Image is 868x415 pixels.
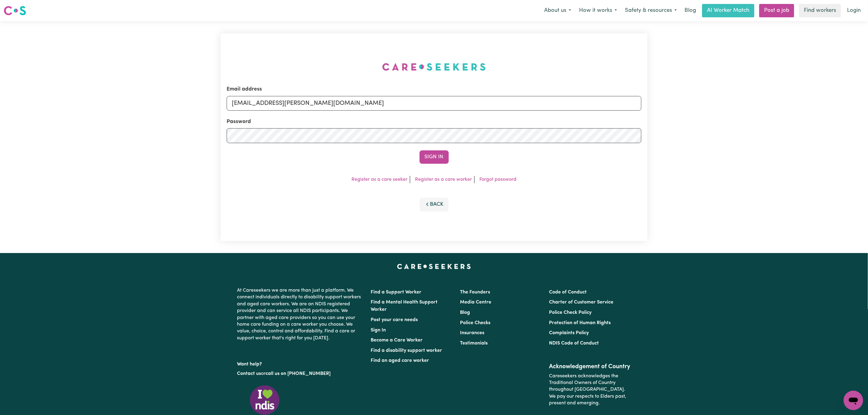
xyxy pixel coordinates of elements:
[352,177,407,182] a: Register as a care seeker
[549,363,631,370] h2: Acknowledgement of Country
[237,371,261,376] a: Contact us
[799,4,841,17] a: Find workers
[702,4,754,17] a: AI Worker Match
[549,341,599,346] a: NDIS Code of Conduct
[420,198,449,211] button: Back
[371,338,423,343] a: Become a Care Worker
[4,4,26,18] a: Careseekers logo
[843,4,864,17] a: Login
[549,370,631,409] p: Careseekers acknowledges the Traditional Owners of Country throughout [GEOGRAPHIC_DATA]. We pay o...
[549,310,592,315] a: Police Check Policy
[397,264,471,269] a: Careseekers home page
[575,4,621,17] button: How it works
[266,371,331,376] a: call us on [PHONE_NUMBER]
[549,300,613,305] a: Charter of Customer Service
[227,85,262,93] label: Email address
[460,300,491,305] a: Media Centre
[759,4,794,17] a: Post a job
[549,290,587,295] a: Code of Conduct
[460,321,490,325] a: Police Checks
[621,4,681,17] button: Safety & resources
[371,328,386,333] a: Sign In
[4,5,26,16] img: Careseekers logo
[460,341,488,346] a: Testimonials
[681,4,700,17] a: Blog
[549,321,611,325] a: Protection of Human Rights
[237,368,364,379] p: or
[479,177,516,182] a: Forgot password
[460,290,490,295] a: The Founders
[420,150,449,164] button: Sign In
[237,285,364,344] p: At Careseekers we are more than just a platform. We connect individuals directly to disability su...
[371,358,429,363] a: Find an aged care worker
[844,391,863,410] iframe: Button to launch messaging window, conversation in progress
[371,317,418,322] a: Post your care needs
[415,177,472,182] a: Register as a care worker
[540,4,575,17] button: About us
[460,331,484,335] a: Insurances
[237,358,364,368] p: Want help?
[371,300,438,312] a: Find a Mental Health Support Worker
[371,348,442,353] a: Find a disability support worker
[460,310,470,315] a: Blog
[371,290,422,295] a: Find a Support Worker
[227,96,641,111] input: Email address
[549,331,589,335] a: Complaints Policy
[227,118,251,126] label: Password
